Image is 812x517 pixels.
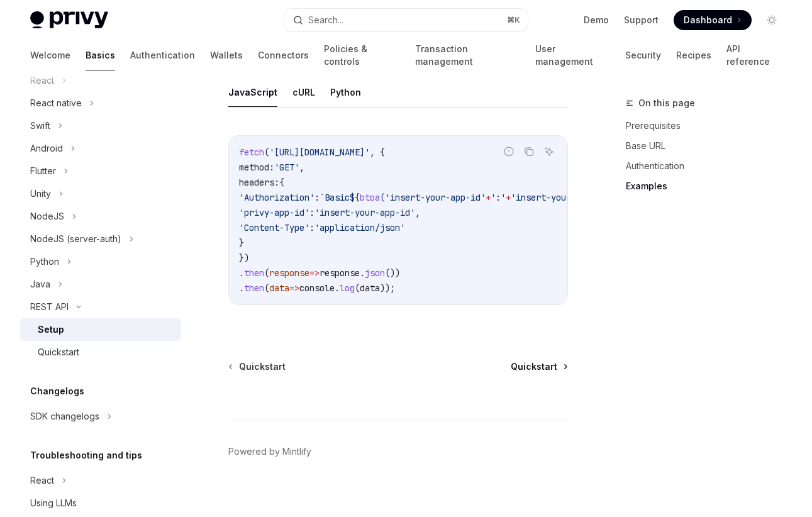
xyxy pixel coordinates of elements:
[289,282,299,294] span: =>
[264,147,269,158] span: (
[299,282,335,294] span: console
[507,15,520,25] span: ⌘ K
[230,360,286,373] a: Quickstart
[415,40,520,70] a: Transaction management
[38,322,64,337] div: Setup
[30,40,70,70] a: Welcome
[355,282,360,294] span: (
[626,136,792,156] a: Base URL
[360,282,380,294] span: data
[486,192,491,203] span: +
[314,207,415,218] span: 'insert-your-app-id'
[360,192,380,203] span: btoa
[20,341,181,364] a: Quickstart
[30,231,121,247] div: NodeJS (server-auth)
[244,267,264,279] span: then
[30,254,59,269] div: Python
[274,162,299,173] span: 'GET'
[535,40,610,70] a: User management
[244,282,264,294] span: then
[239,147,264,158] span: fetch
[676,40,711,70] a: Recipes
[279,177,284,188] span: {
[314,192,320,203] span: :
[20,492,181,514] a: Using LLMs
[30,209,64,224] div: NodeJS
[584,14,609,26] a: Demo
[269,267,309,279] span: response
[258,40,309,70] a: Connectors
[299,162,304,173] span: ,
[38,345,79,360] div: Quickstart
[365,267,385,279] span: json
[239,237,244,248] span: }
[30,448,142,463] h5: Troubleshooting and tips
[491,192,506,203] span: ':'
[284,9,528,31] button: Search...⌘K
[239,252,249,264] span: })
[330,77,361,107] button: Python
[30,277,50,292] div: Java
[541,143,557,160] button: Ask AI
[30,164,56,179] div: Flutter
[521,143,537,160] button: Copy the contents from the code block
[130,40,195,70] a: Authentication
[228,77,277,107] button: JavaScript
[511,192,631,203] span: 'insert-your-app-secret'
[626,176,792,196] a: Examples
[239,207,309,218] span: 'privy-app-id'
[626,116,792,136] a: Prerequisites
[292,77,315,107] button: cURL
[506,192,511,203] span: +
[308,13,343,28] div: Search...
[30,141,63,156] div: Android
[228,445,311,458] a: Powered by Mintlify
[30,186,51,201] div: Unity
[239,282,244,294] span: .
[309,267,320,279] span: =>
[269,147,370,158] span: '[URL][DOMAIN_NAME]'
[350,192,360,203] span: ${
[385,192,486,203] span: 'insert-your-app-id'
[30,496,77,511] div: Using LLMs
[370,147,385,158] span: , {
[30,409,99,424] div: SDK changelogs
[264,267,269,279] span: (
[340,282,355,294] span: log
[239,360,286,373] span: Quickstart
[625,40,661,70] a: Security
[309,222,314,233] span: :
[726,40,782,70] a: API reference
[511,360,567,373] a: Quickstart
[380,192,385,203] span: (
[762,10,782,30] button: Toggle dark mode
[30,473,54,488] div: React
[324,40,400,70] a: Policies & controls
[320,267,360,279] span: response
[638,96,695,111] span: On this page
[314,222,405,233] span: 'application/json'
[20,318,181,341] a: Setup
[239,162,274,173] span: method:
[335,282,340,294] span: .
[30,299,69,314] div: REST API
[309,207,314,218] span: :
[30,118,50,133] div: Swift
[415,207,420,218] span: ,
[86,40,115,70] a: Basics
[210,40,243,70] a: Wallets
[239,222,309,233] span: 'Content-Type'
[239,177,279,188] span: headers:
[239,267,244,279] span: .
[30,11,108,29] img: light logo
[264,282,269,294] span: (
[269,282,289,294] span: data
[684,14,732,26] span: Dashboard
[30,96,82,111] div: React native
[380,282,395,294] span: ));
[674,10,752,30] a: Dashboard
[239,192,314,203] span: 'Authorization'
[511,360,557,373] span: Quickstart
[501,143,517,160] button: Report incorrect code
[320,192,350,203] span: `Basic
